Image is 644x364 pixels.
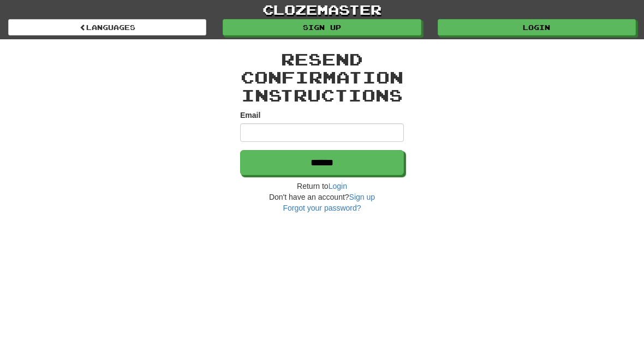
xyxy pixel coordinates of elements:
[438,19,636,35] a: Login
[8,19,206,35] a: Languages
[240,50,404,104] h2: Resend confirmation instructions
[283,204,361,212] a: Forgot your password?
[240,181,404,213] div: Return to Don't have an account?
[329,182,347,190] a: Login
[349,193,375,201] a: Sign up
[223,19,421,35] a: Sign up
[240,110,260,121] label: Email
